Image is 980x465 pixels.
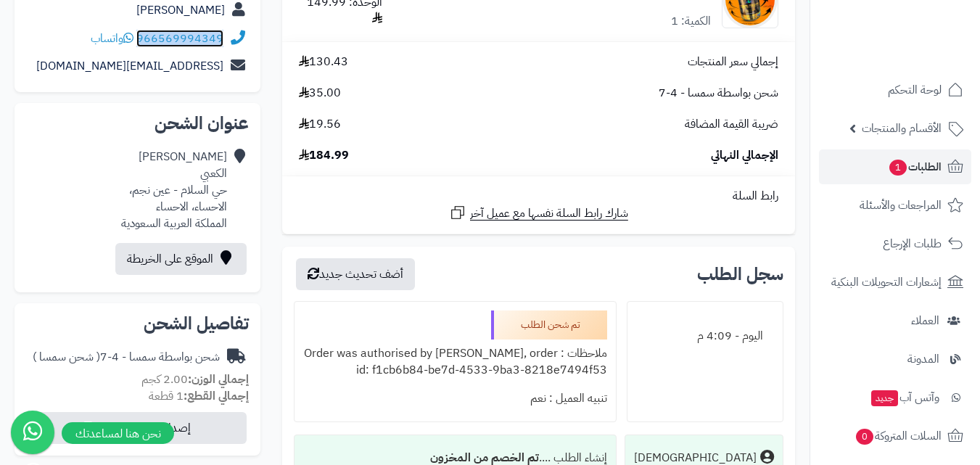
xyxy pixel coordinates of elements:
a: 966569994349 [136,30,223,47]
div: رابط السلة [288,188,789,205]
span: 184.99 [299,147,349,164]
h3: سجل الطلب [697,266,783,283]
a: السلات المتروكة0 [819,419,971,453]
a: المراجعات والأسئلة [819,188,971,223]
span: العملاء [911,310,939,331]
span: شارك رابط السلة نفسها مع عميل آخر [470,205,628,222]
small: 2.00 كجم [141,371,249,388]
a: العملاء [819,303,971,338]
div: شحن بواسطة سمسا - 4-7 [33,349,220,366]
span: لوحة التحكم [888,80,942,100]
a: لوحة التحكم [819,73,971,107]
div: اليوم - 4:09 م [636,322,774,350]
span: الأقسام والمنتجات [862,118,942,139]
a: الطلبات1 [819,149,971,184]
a: الموقع على الخريطة [115,243,247,275]
h2: عنوان الشحن [26,115,249,132]
span: جديد [871,390,898,406]
span: 35.00 [299,85,341,102]
a: شارك رابط السلة نفسها مع عميل آخر [449,204,628,222]
a: طلبات الإرجاع [819,226,971,261]
a: واتساب [91,30,133,47]
a: إشعارات التحويلات البنكية [819,265,971,300]
span: السلات المتروكة [855,426,942,446]
h2: تفاصيل الشحن [26,315,249,332]
div: تم شحن الطلب [491,310,607,340]
div: ملاحظات : Order was authorised by [PERSON_NAME], order id: f1cb6b84-be7d-4533-9ba3-8218e7494f53 [303,340,608,384]
img: logo-2.png [881,37,966,67]
span: الإجمالي النهائي [711,147,778,164]
div: [PERSON_NAME] الكعبي حي السلام - عين نجم، الاحساء، الاحساء المملكة العربية السعودية [121,149,227,231]
div: الكمية: 1 [671,13,711,30]
span: 130.43 [299,54,348,70]
a: [PERSON_NAME] [136,1,225,19]
strong: إجمالي القطع: [184,387,249,405]
span: شحن بواسطة سمسا - 4-7 [659,85,778,102]
button: إصدار بوليصة الشحن [24,412,247,444]
span: الطلبات [888,157,942,177]
span: طلبات الإرجاع [883,234,942,254]
a: [EMAIL_ADDRESS][DOMAIN_NAME] [36,57,223,75]
span: إجمالي سعر المنتجات [688,54,778,70]
span: المدونة [907,349,939,369]
span: إشعارات التحويلات البنكية [831,272,942,292]
span: 0 [856,429,873,445]
a: المدونة [819,342,971,376]
span: وآتس آب [870,387,939,408]
strong: إجمالي الوزن: [188,371,249,388]
span: 1 [889,160,907,176]
span: ( شحن سمسا ) [33,348,100,366]
span: 19.56 [299,116,341,133]
small: 1 قطعة [149,387,249,405]
button: أضف تحديث جديد [296,258,415,290]
span: المراجعات والأسئلة [860,195,942,215]
a: وآتس آبجديد [819,380,971,415]
span: ضريبة القيمة المضافة [685,116,778,133]
div: تنبيه العميل : نعم [303,384,608,413]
